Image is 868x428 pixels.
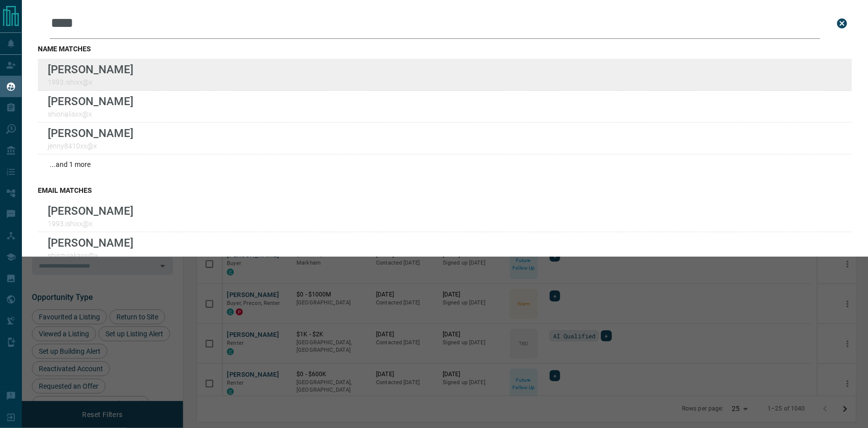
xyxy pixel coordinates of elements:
p: [PERSON_NAME] [48,204,133,217]
p: shiorialisxx@x [48,110,133,118]
p: [PERSON_NAME] [48,63,133,76]
h3: email matches [38,186,852,194]
p: [PERSON_NAME] [48,127,133,140]
p: 1993.ishixx@x [48,220,133,228]
p: 1993.ishixx@x [48,78,133,86]
h3: name matches [38,45,852,53]
p: jenny8410xx@x [48,142,133,150]
p: shinzuiakaxx@x [48,252,133,260]
button: close search bar [832,13,852,33]
p: [PERSON_NAME] [48,95,133,108]
p: [PERSON_NAME] [48,236,133,249]
div: ...and 1 more [38,154,852,174]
